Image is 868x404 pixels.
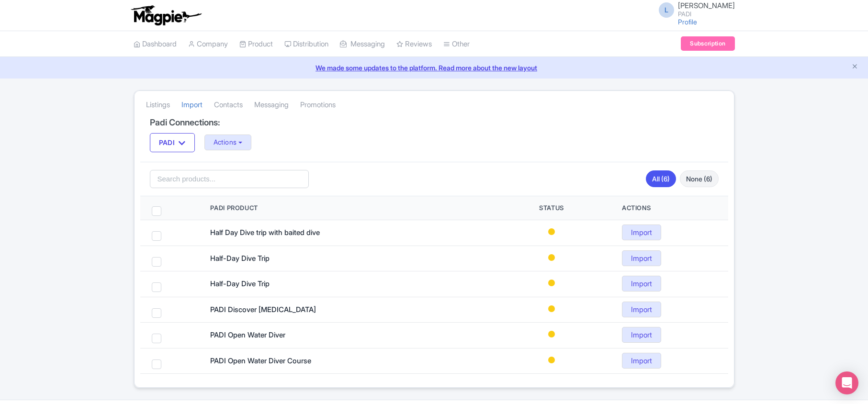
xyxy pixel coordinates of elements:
[150,133,195,152] button: PADI
[653,2,735,17] a: L [PERSON_NAME] PADI
[300,92,336,118] a: Promotions
[610,196,728,220] th: Actions
[678,1,735,10] span: [PERSON_NAME]
[239,31,273,57] a: Product
[214,92,243,118] a: Contacts
[254,92,289,118] a: Messaging
[6,63,862,73] a: We made some updates to the platform. Read more about the new layout
[284,31,328,57] a: Distribution
[210,253,354,264] div: Half-Day Dive Trip
[210,227,354,238] div: Half Day Dive trip with baited dive
[622,224,661,240] a: Import
[835,371,858,394] div: Open Intercom Messenger
[680,170,719,187] a: None (6)
[678,11,735,17] small: PADI
[622,276,661,292] a: Import
[443,31,470,57] a: Other
[150,170,309,188] input: Search products...
[622,250,661,266] a: Import
[188,31,228,57] a: Company
[210,304,354,315] div: PADI Discover Scuba Diving
[622,327,661,343] a: Import
[622,353,661,369] a: Import
[150,118,719,127] h4: Padi Connections:
[681,36,734,51] a: Subscription
[493,196,610,220] th: Status
[199,196,493,220] th: Padi Product
[210,279,354,290] div: Half-Day Dive Trip
[210,330,354,341] div: PADI Open Water Diver
[396,31,432,57] a: Reviews
[659,2,674,18] span: L
[210,356,354,367] div: PADI Open Water Diver Course
[851,62,858,73] button: Close announcement
[181,92,203,118] a: Import
[340,31,385,57] a: Messaging
[622,302,661,317] a: Import
[204,135,252,150] button: Actions
[678,18,697,26] a: Profile
[134,31,177,57] a: Dashboard
[129,5,203,26] img: logo-ab69f6fb50320c5b225c76a69d11143b.png
[146,92,170,118] a: Listings
[646,170,676,187] a: All (6)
